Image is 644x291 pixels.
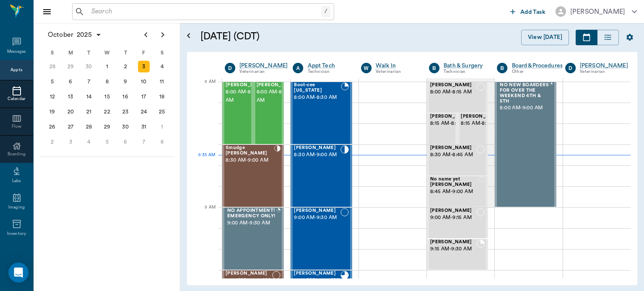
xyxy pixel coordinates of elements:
[65,61,76,72] div: Monday, September 29, 2025
[430,151,476,159] span: 8:30 AM - 8:45 AM
[8,263,29,283] div: Open Intercom Messenger
[430,208,476,214] span: [PERSON_NAME]
[7,49,26,55] div: Messages
[62,46,80,59] div: M
[101,91,113,103] div: Wednesday, October 15, 2025
[427,176,488,207] div: NOT_CONFIRMED, 8:45 AM - 9:00 AM
[512,62,563,70] div: Board &Procedures
[83,91,95,103] div: Tuesday, October 14, 2025
[444,68,484,75] div: Technician
[294,82,341,93] span: Boot-cee [US_STATE]
[65,121,76,133] div: Monday, October 27, 2025
[430,119,472,128] span: 8:15 AM - 8:30 AM
[83,76,95,88] div: Tuesday, October 7, 2025
[135,46,153,59] div: F
[444,62,484,70] a: Bath & Surgery
[570,7,625,17] div: [PERSON_NAME]
[47,91,58,103] div: Sunday, October 12, 2025
[427,207,488,239] div: NOT_CONFIRMED, 9:00 AM - 9:15 AM
[294,93,341,102] span: 8:00 AM - 8:30 AM
[12,178,21,184] div: Labs
[83,121,95,133] div: Tuesday, October 28, 2025
[227,219,276,227] span: 9:00 AM - 9:30 AM
[226,88,267,105] span: 8:00 AM - 8:30 AM
[376,68,416,75] div: Veterinarian
[47,106,58,118] div: Sunday, October 19, 2025
[156,91,168,103] div: Saturday, October 18, 2025
[101,121,113,133] div: Wednesday, October 29, 2025
[253,82,284,144] div: READY_TO_CHECKOUT, 8:00 AM - 8:30 AM
[43,46,62,59] div: S
[194,203,216,224] div: 9 AM
[138,76,150,88] div: Friday, October 10, 2025
[308,62,348,70] div: Appt Tech
[495,82,556,207] div: BOOKED, 8:00 AM - 9:00 AM
[101,106,113,118] div: Wednesday, October 22, 2025
[65,106,76,118] div: Monday, October 20, 2025
[138,61,150,72] div: Today, Friday, October 3, 2025
[430,145,476,151] span: [PERSON_NAME]
[580,68,628,75] div: Veterinarian
[80,46,98,59] div: T
[101,76,113,88] div: Wednesday, October 8, 2025
[156,136,168,148] div: Saturday, November 8, 2025
[153,46,171,59] div: S
[156,106,168,118] div: Saturday, October 25, 2025
[239,62,288,70] a: [PERSON_NAME]
[156,76,168,88] div: Saturday, October 11, 2025
[222,207,284,270] div: BOOKED, 9:00 AM - 9:30 AM
[8,204,25,211] div: Imaging
[98,46,117,59] div: W
[565,63,576,73] div: D
[430,88,476,96] span: 8:00 AM - 8:15 AM
[10,67,22,73] div: Appts
[430,245,476,253] span: 9:15 AM - 9:30 AM
[257,82,299,88] span: [PERSON_NAME]
[257,88,299,105] span: 8:00 AM - 8:30 AM
[294,276,340,285] span: 9:30 AM - 10:00 AM
[227,208,276,219] span: NO APPOINTMENT! EMERGENCY ONLY!
[138,91,150,103] div: Friday, October 17, 2025
[226,156,274,165] span: 8:30 AM - 9:00 AM
[101,61,113,72] div: Wednesday, October 1, 2025
[65,76,76,88] div: Monday, October 6, 2025
[226,145,274,156] span: Smudge [PERSON_NAME]
[430,114,472,119] span: [PERSON_NAME]
[427,144,488,176] div: NOT_CONFIRMED, 8:30 AM - 8:45 AM
[83,61,95,72] div: Tuesday, September 30, 2025
[427,82,488,113] div: NOT_CONFIRMED, 8:00 AM - 8:15 AM
[580,62,628,70] a: [PERSON_NAME]
[376,62,416,70] a: Walk In
[321,6,330,17] div: /
[222,82,253,144] div: READY_TO_CHECKOUT, 8:00 AM - 8:30 AM
[427,113,457,144] div: BOOKED, 8:15 AM - 8:30 AM
[294,271,340,276] span: [PERSON_NAME]
[308,68,348,75] div: Technician
[294,208,340,214] span: [PERSON_NAME]
[156,121,168,133] div: Saturday, November 1, 2025
[430,214,476,222] span: 9:00 AM - 9:15 AM
[430,239,476,245] span: [PERSON_NAME]
[430,188,479,196] span: 8:45 AM - 9:00 AM
[226,82,267,88] span: [PERSON_NAME]
[200,30,387,43] h5: [DATE] (CDT)
[512,68,563,75] div: Other
[138,136,150,148] div: Friday, November 7, 2025
[294,145,340,151] span: [PERSON_NAME]
[101,136,113,148] div: Wednesday, November 5, 2025
[222,144,284,207] div: CHECKED_IN, 8:30 AM - 9:00 AM
[65,91,76,103] div: Monday, October 13, 2025
[294,214,340,222] span: 9:00 AM - 9:30 AM
[500,104,550,112] span: 8:00 AM - 9:00 AM
[194,77,216,98] div: 8 AM
[119,136,131,148] div: Thursday, November 6, 2025
[119,121,131,133] div: Thursday, October 30, 2025
[429,63,439,73] div: B
[507,4,549,19] button: Add Task
[361,63,371,73] div: W
[119,76,131,88] div: Thursday, October 9, 2025
[291,144,352,207] div: CHECKED_IN, 8:30 AM - 9:00 AM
